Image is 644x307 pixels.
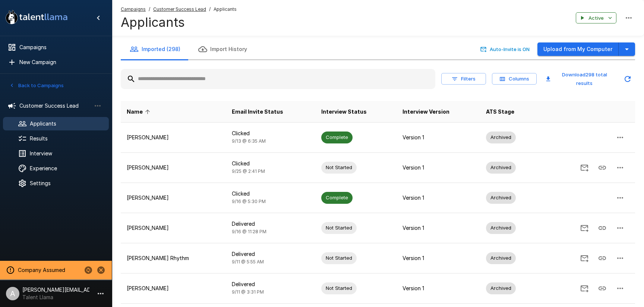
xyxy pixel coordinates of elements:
[479,44,531,55] button: Auto-Invite is ON
[402,107,449,116] span: Interview Version
[232,289,264,295] span: 9/11 @ 3:31 PM
[121,6,146,12] u: Campaigns
[593,224,611,231] span: Copy Interview Link
[232,229,266,234] span: 9/16 @ 11:28 PM
[232,160,310,167] p: Clicked
[486,164,516,171] span: Archived
[214,6,237,13] span: Applicants
[232,220,310,228] p: Delivered
[441,73,486,85] button: Filters
[232,107,283,116] span: Email Invite Status
[486,134,516,141] span: Archived
[543,69,617,89] button: Download298 total results
[486,224,516,231] span: Archived
[402,194,474,202] p: Version 1
[593,254,611,261] span: Copy Interview Link
[153,6,206,12] u: Customer Success Lead
[321,164,357,171] span: Not Started
[321,134,353,141] span: Complete
[321,285,357,292] span: Not Started
[402,164,474,171] p: Version 1
[209,6,211,13] span: /
[232,250,310,258] p: Delivered
[127,224,220,232] p: [PERSON_NAME]
[486,107,514,116] span: ATS Stage
[232,168,265,174] span: 9/25 @ 2:41 PM
[232,138,266,144] span: 9/13 @ 6:35 AM
[232,259,264,265] span: 9/11 @ 5:55 AM
[232,281,310,288] p: Delivered
[620,72,635,86] button: Updated Today - 8:54 AM
[576,12,616,24] button: Active
[127,107,152,116] span: Name
[593,164,611,170] span: Copy Interview Link
[492,73,537,85] button: Columns
[537,42,619,56] button: Upload from My Computer
[486,254,516,262] span: Archived
[575,164,593,170] span: Send Invitation
[121,39,189,60] button: Imported (298)
[321,194,353,201] span: Complete
[321,224,357,231] span: Not Started
[127,134,220,141] p: [PERSON_NAME]
[121,15,237,30] h4: Applicants
[321,254,357,262] span: Not Started
[149,6,150,13] span: /
[486,194,516,201] span: Archived
[321,107,367,116] span: Interview Status
[232,130,310,137] p: Clicked
[232,199,266,204] span: 9/16 @ 5:30 PM
[402,254,474,262] p: Version 1
[402,134,474,141] p: Version 1
[127,164,220,171] p: [PERSON_NAME]
[575,224,593,231] span: Send Invitation
[402,285,474,292] p: Version 1
[575,285,593,291] span: Send Invitation
[593,285,611,291] span: Copy Interview Link
[575,254,593,261] span: Send Invitation
[189,39,256,60] button: Import History
[127,285,220,292] p: [PERSON_NAME]
[127,194,220,202] p: [PERSON_NAME]
[402,224,474,232] p: Version 1
[486,285,516,292] span: Archived
[127,254,220,262] p: [PERSON_NAME] Rhythm
[232,190,310,197] p: Clicked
